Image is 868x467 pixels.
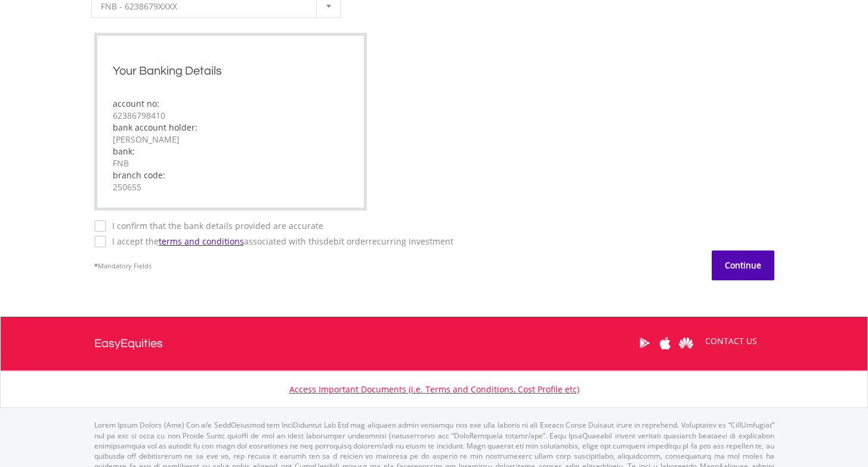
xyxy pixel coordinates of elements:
a: terms and conditions [159,236,244,247]
div: FNB [113,157,349,169]
span: Debit Order [323,236,369,247]
button: Continue [712,250,774,280]
label: branch code: [113,169,165,181]
a: Huawei [676,324,697,361]
label: bank account holder: [113,122,197,133]
a: Access Important Documents (i.e. Terms and Conditions, Cost Profile etc) [289,384,579,395]
label: I accept the associated with this recurring investment [106,236,453,248]
label: account no: [113,98,159,109]
a: EasyEquities [94,317,163,370]
label: bank: [113,146,135,157]
span: Mandatory Fields [94,261,152,270]
a: Google Play [634,324,655,361]
a: Apple [655,324,676,361]
div: 62386798410 [113,110,349,122]
h2: Your Banking Details [113,62,349,80]
label: I confirm that the bank details provided are accurate [106,220,323,232]
div: 250655 [113,181,349,193]
a: CONTACT US [697,324,765,358]
div: [PERSON_NAME] [113,134,349,146]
